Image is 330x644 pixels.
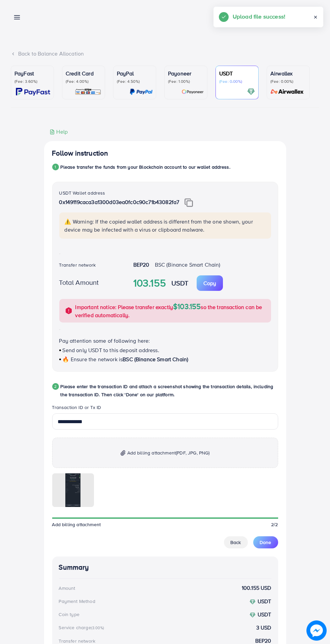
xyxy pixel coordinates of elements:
[258,611,271,618] strong: USDT
[59,563,271,572] h4: Summary
[133,276,166,291] strong: 103.155
[75,88,101,96] img: card
[224,536,248,548] button: Back
[52,404,278,413] legend: Transaction ID or Tx ID
[168,79,204,84] p: (Fee: 1.00%)
[253,536,278,548] button: Done
[61,382,278,399] p: Please enter the transaction ID and attach a screenshot showing the transaction details, includin...
[11,50,319,58] div: Back to Balance Allocation
[247,88,255,96] img: card
[256,624,271,632] strong: 3 USD
[203,279,216,287] p: Copy
[268,88,306,96] img: card
[185,198,193,207] img: img
[52,383,59,390] div: 2
[168,69,204,77] p: Payoneer
[231,539,241,546] span: Back
[59,198,271,207] p: 0x149119caca3a1300d03ea0fc0c90c71b43082fa7
[155,261,221,268] span: BSC (Binance Smart Chain)
[65,307,73,315] img: alert
[14,69,50,77] p: PayFast
[181,88,204,96] img: card
[61,163,230,171] p: Please transfer the funds from your Blockchain account to our wallet address.
[66,79,101,84] p: (Fee: 4.00%)
[117,79,153,84] p: (Fee: 4.50%)
[59,190,105,196] label: USDT Wallet address
[117,69,153,77] p: PayPal
[127,449,210,457] span: Add billing attachment
[49,128,68,136] div: Help
[123,355,188,363] span: BSC (Binance Smart Chain)
[66,69,101,77] p: Credit Card
[59,624,106,631] div: Service charge
[250,612,256,618] img: coin
[59,262,96,268] label: Transfer network
[270,69,306,77] p: Airwallex
[59,585,75,591] div: Amount
[121,450,126,456] img: img
[75,302,267,319] p: Important notice: Please transfer exactly so the transaction can be verified automatically.
[219,79,255,84] p: (Fee: 0.00%)
[59,611,79,618] div: Coin type
[59,337,271,345] p: Pay attention some of following here:
[63,355,123,363] span: 🔥 Ensure the network is
[52,521,101,528] span: Add billing attachment
[233,12,285,21] h5: Upload file success!
[91,625,104,631] small: (3.00%)
[59,346,271,354] p: Send only USDT to this deposit address.
[171,278,189,288] strong: USDT
[250,599,256,605] img: coin
[260,539,271,546] span: Done
[59,598,95,605] div: Payment Method
[52,164,59,170] div: 1
[14,79,50,84] p: (Fee: 3.60%)
[242,584,271,592] strong: 100.155 USD
[130,88,153,96] img: card
[271,521,278,528] span: 2/2
[306,620,327,641] img: image
[173,301,201,311] span: $103.155
[52,149,108,158] h4: Follow instruction
[258,598,271,605] strong: USDT
[270,79,306,84] p: (Fee: 0.00%)
[65,217,267,234] p: ⚠️ Warning: If the copied wallet address is different from the one shown, your device may be infe...
[16,88,50,96] img: card
[219,69,255,77] p: USDT
[133,261,150,268] strong: BEP20
[197,275,223,291] button: Copy
[59,277,99,287] label: Total Amount
[65,473,80,507] img: img uploaded
[176,449,209,456] span: (PDF, JPG, PNG)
